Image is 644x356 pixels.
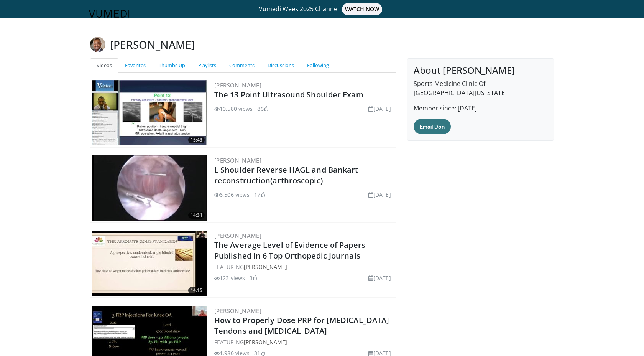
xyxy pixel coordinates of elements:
[214,274,245,282] li: 123 views
[92,80,207,145] a: 15:43
[214,232,261,239] a: [PERSON_NAME]
[368,191,391,199] li: [DATE]
[92,80,207,145] img: 7b323ec8-d3a2-4ab0-9251-f78bf6f4eb32.300x170_q85_crop-smart_upscale.jpg
[214,81,261,89] a: [PERSON_NAME]
[188,287,205,294] span: 14:15
[214,338,394,346] div: FEATURING
[92,231,207,296] img: 2a16d3ac-a5f5-4a71-875e-505124937b15.300x170_q85_crop-smart_upscale.jpg
[414,119,451,134] a: Email Don
[152,58,192,73] a: Thumbs Up
[301,58,335,73] a: Following
[214,307,261,315] a: [PERSON_NAME]
[254,191,265,199] li: 17
[244,338,287,346] a: [PERSON_NAME]
[214,191,250,199] li: 6,506 views
[414,79,547,97] p: Sports Medicine Clinic Of [GEOGRAPHIC_DATA][US_STATE]
[214,105,253,113] li: 10,580 views
[188,137,205,143] span: 15:43
[214,315,389,336] a: How to Properly Dose PRP for [MEDICAL_DATA] Tendons and [MEDICAL_DATA]
[214,263,394,271] div: FEATURING
[92,231,207,296] a: 14:15
[110,37,195,52] h3: [PERSON_NAME]
[244,263,287,270] a: [PERSON_NAME]
[223,58,261,73] a: Comments
[368,105,391,113] li: [DATE]
[368,274,391,282] li: [DATE]
[90,37,105,52] img: Avatar
[118,58,152,73] a: Favorites
[192,58,223,73] a: Playlists
[214,240,365,261] a: The Average Level of Evidence of Papers Published In 6 Top Orthopedic Journals
[188,212,205,219] span: 14:31
[414,104,547,113] p: Member since: [DATE]
[214,157,261,164] a: [PERSON_NAME]
[250,274,257,282] li: 3
[261,58,301,73] a: Discussions
[214,89,363,100] a: The 13 Point Ultrasound Shoulder Exam
[92,155,207,221] img: 317734_0000_1.png.300x170_q85_crop-smart_upscale.jpg
[92,155,207,221] a: 14:31
[90,58,118,73] a: Videos
[89,10,130,18] img: VuMedi Logo
[257,105,268,113] li: 86
[414,65,547,76] h4: About [PERSON_NAME]
[214,165,358,186] a: L Shoulder Reverse HAGL and Bankart reconstruction(arthroscopic)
